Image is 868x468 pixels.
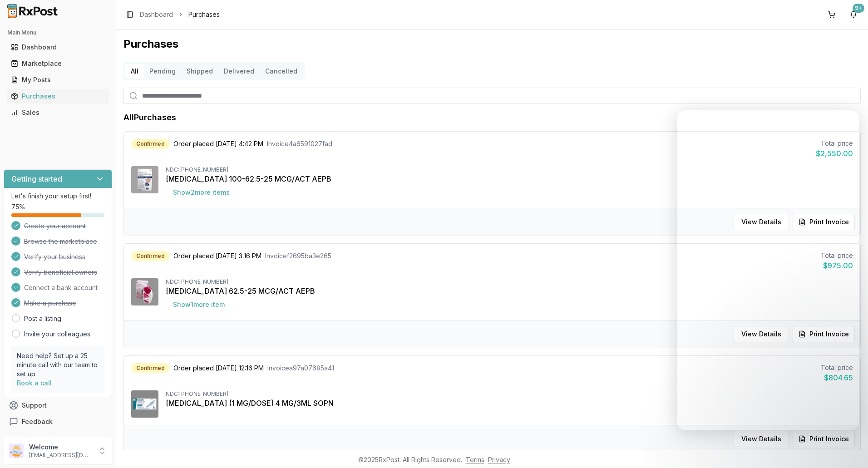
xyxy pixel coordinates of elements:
img: Trelegy Ellipta 100-62.5-25 MCG/ACT AEPB [131,166,158,193]
a: My Posts [7,72,108,88]
a: Purchases [7,88,108,104]
iframe: Intercom live chat [677,110,859,430]
a: Marketplace [7,55,108,72]
button: Print Invoice [793,431,855,447]
button: Delivered [218,64,260,79]
button: Cancelled [260,64,303,79]
p: Let's finish your setup first! [11,192,104,201]
div: [MEDICAL_DATA] (1 MG/DOSE) 4 MG/3ML SOPN [166,398,853,409]
button: Sales [4,105,112,120]
button: Purchases [4,89,112,103]
h1: All Purchases [123,111,176,124]
button: 9+ [846,7,861,22]
span: Verify your business [24,252,85,261]
a: Terms [466,456,484,463]
span: Make a purchase [24,299,76,308]
span: Purchases [188,10,220,19]
span: Order placed [DATE] 12:16 PM [173,364,264,373]
div: Confirmed [131,139,170,149]
div: [MEDICAL_DATA] 100-62.5-25 MCG/ACT AEPB [166,173,853,184]
h3: Getting started [11,173,62,184]
iframe: Intercom live chat [837,437,859,459]
p: Need help? Set up a 25 minute call with our team to set up. [17,351,99,379]
div: [MEDICAL_DATA] 62.5-25 MCG/ACT AEPB [166,286,853,296]
a: Invite your colleagues [24,330,90,339]
h2: Main Menu [7,29,108,36]
button: Marketplace [4,56,112,71]
div: Confirmed [131,363,170,373]
span: Verify beneficial owners [24,268,97,277]
a: Privacy [488,456,510,463]
a: Post a listing [24,314,61,323]
span: Invoice f2695ba3e265 [265,251,331,261]
button: All [125,64,144,79]
a: Dashboard [140,10,173,19]
div: Sales [11,108,105,117]
button: Feedback [4,414,112,430]
div: NDC: [PHONE_NUMBER] [166,166,853,173]
img: RxPost Logo [4,4,62,18]
button: Support [4,397,112,414]
span: Order placed [DATE] 4:42 PM [173,139,263,148]
img: Ozempic (1 MG/DOSE) 4 MG/3ML SOPN [131,390,158,418]
div: Purchases [11,92,105,101]
p: Welcome [29,443,92,452]
div: Dashboard [11,43,105,52]
img: User avatar [9,443,24,458]
a: Book a call [17,379,52,387]
a: Sales [7,104,108,121]
p: [EMAIL_ADDRESS][DOMAIN_NAME] [29,452,92,459]
a: Dashboard [7,39,108,55]
span: Create your account [24,222,86,231]
div: NDC: [PHONE_NUMBER] [166,390,853,398]
button: Dashboard [4,40,112,54]
div: My Posts [11,75,105,84]
button: Shipped [181,64,218,79]
h1: Purchases [123,37,861,51]
div: Marketplace [11,59,105,68]
button: View Details [734,431,789,447]
button: My Posts [4,73,112,87]
span: Connect a bank account [24,283,98,292]
span: Order placed [DATE] 3:16 PM [173,251,261,261]
span: Invoice a97a07685a41 [267,364,334,373]
span: Invoice 4a6591027fad [267,139,332,148]
button: Show1more item [166,296,232,313]
span: 75 % [11,202,25,212]
button: Pending [144,64,181,79]
nav: breadcrumb [140,10,220,19]
button: Show2more items [166,184,237,201]
span: Feedback [22,417,53,426]
div: Confirmed [131,251,170,261]
div: NDC: [PHONE_NUMBER] [166,278,853,286]
div: 9+ [853,4,864,13]
span: Browse the marketplace [24,237,97,246]
img: Anoro Ellipta 62.5-25 MCG/ACT AEPB [131,278,158,305]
